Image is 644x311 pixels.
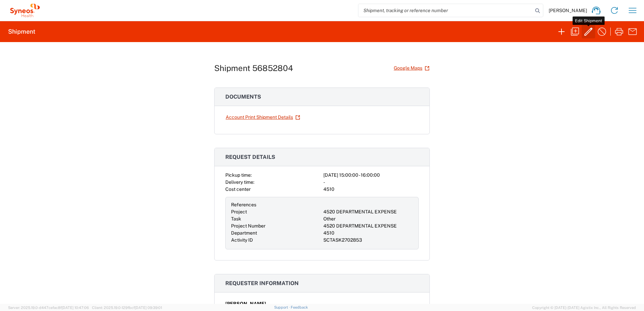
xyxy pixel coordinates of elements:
[225,111,300,123] a: Account Print Shipment Details
[231,222,321,230] div: Project Number
[92,306,162,310] span: Client: 2025.19.0-129fbcf
[323,186,419,193] div: 4510
[532,305,636,311] span: Copyright © [DATE]-[DATE] Agistix Inc., All Rights Reserved
[323,230,413,237] div: 4510
[225,179,254,185] span: Delivery time:
[323,179,419,186] div: -
[225,280,299,286] span: Requester information
[274,305,291,309] a: Support
[214,63,293,73] h1: Shipment 56852804
[62,306,89,310] span: [DATE] 10:47:06
[323,237,413,244] div: SCTASK2702853
[358,4,533,17] input: Shipment, tracking or reference number
[323,215,413,222] div: Other
[8,306,89,310] span: Server: 2025.19.0-d447cefac8f
[231,215,321,222] div: Task
[323,172,419,179] div: [DATE] 15:00:00 - 16:00:00
[225,154,275,160] span: Request details
[225,186,251,192] span: Cost center
[231,208,321,215] div: Project
[549,7,587,13] span: [PERSON_NAME]
[323,208,413,215] div: 4520 DEPARTMENTAL EXPENSE
[135,306,162,310] span: [DATE] 09:39:01
[8,28,35,36] h2: Shipment
[225,172,252,178] span: Pickup time:
[393,62,430,74] a: Google Maps
[225,300,266,307] span: [PERSON_NAME]
[323,222,413,230] div: 4520 DEPARTMENTAL EXPENSE
[231,230,321,237] div: Department
[291,305,308,309] a: Feedback
[231,237,321,244] div: Activity ID
[225,94,261,100] span: Documents
[231,202,256,207] span: References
